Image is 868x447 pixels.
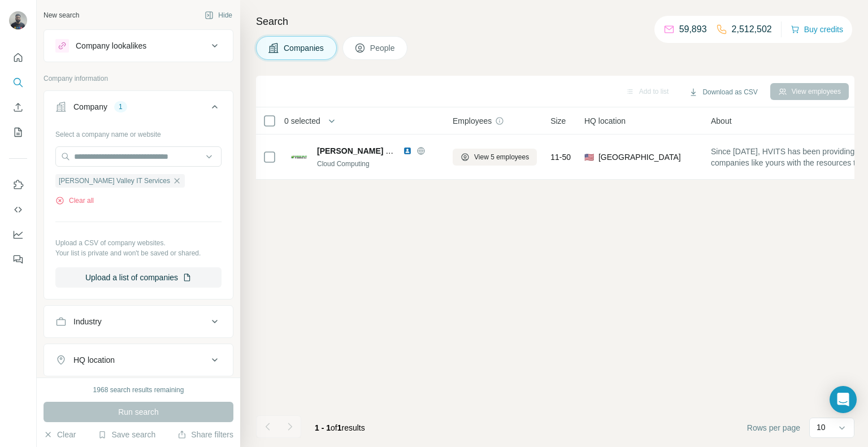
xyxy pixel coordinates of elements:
button: View 5 employees [453,149,537,166]
span: 1 - 1 [315,423,331,432]
div: Open Intercom Messenger [830,386,857,413]
button: Upload a list of companies [55,267,222,288]
div: Company lookalikes [76,40,146,51]
div: New search [44,10,79,20]
button: Industry [44,308,233,335]
span: People [370,42,396,54]
span: 🇺🇸 [584,151,594,163]
span: [GEOGRAPHIC_DATA] [598,151,681,163]
img: Avatar [9,11,27,29]
button: HQ location [44,346,233,374]
button: My lists [9,122,27,142]
span: Companies [284,42,325,54]
button: Save search [98,429,155,440]
div: Select a company name or website [55,125,222,140]
p: Upload a CSV of company websites. [55,238,222,248]
button: Use Surfe API [9,199,27,220]
span: results [315,423,365,432]
div: Industry [73,316,102,327]
span: View 5 employees [474,152,529,162]
div: 1968 search results remaining [93,385,184,395]
span: [PERSON_NAME] Valley IT Services [59,176,170,186]
span: Rows per page [747,422,800,433]
span: of [331,423,337,432]
button: Buy credits [791,21,843,37]
button: Search [9,72,27,93]
button: Dashboard [9,224,27,245]
span: HQ location [584,115,626,127]
span: [PERSON_NAME] Valley IT Services [317,146,452,155]
p: Company information [44,73,233,84]
button: Feedback [9,249,27,270]
p: Your list is private and won't be saved or shared. [55,248,222,258]
p: 10 [817,422,826,433]
button: Company1 [44,93,233,125]
button: Quick start [9,47,27,68]
span: Size [550,115,566,127]
button: Hide [197,7,240,24]
button: Use Surfe on LinkedIn [9,175,27,195]
img: Logo of Hudson Valley IT Services [290,148,308,166]
span: 1 [337,423,342,432]
button: Share filters [177,429,233,440]
span: 0 selected [284,115,320,127]
p: 59,893 [679,23,707,36]
button: Enrich CSV [9,97,27,118]
span: About [711,115,732,127]
div: 1 [114,102,127,112]
span: 11-50 [550,151,571,163]
p: 2,512,502 [732,23,772,36]
button: Download as CSV [681,84,765,101]
h4: Search [256,14,854,29]
button: Company lookalikes [44,32,233,59]
button: Clear [44,429,76,440]
button: Clear all [55,196,94,206]
div: Company [73,101,107,112]
div: Cloud Computing [317,159,439,169]
img: LinkedIn logo [403,146,412,155]
div: HQ location [73,354,115,366]
span: Employees [453,115,492,127]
